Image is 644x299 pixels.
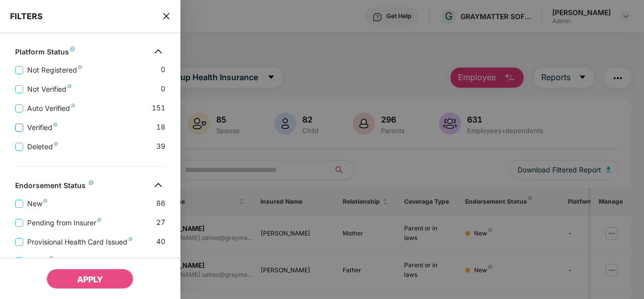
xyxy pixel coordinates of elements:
img: svg+xml;base64,PHN2ZyB4bWxucz0iaHR0cDovL3d3dy53My5vcmcvMjAwMC9zdmciIHdpZHRoPSI4IiBoZWlnaHQ9IjgiIH... [78,65,82,69]
img: svg+xml;base64,PHN2ZyB4bWxucz0iaHR0cDovL3d3dy53My5vcmcvMjAwMC9zdmciIHdpZHRoPSI4IiBoZWlnaHQ9IjgiIH... [89,180,94,185]
img: svg+xml;base64,PHN2ZyB4bWxucz0iaHR0cDovL3d3dy53My5vcmcvMjAwMC9zdmciIHdpZHRoPSI4IiBoZWlnaHQ9IjgiIH... [54,142,58,146]
span: New [23,198,51,209]
img: svg+xml;base64,PHN2ZyB4bWxucz0iaHR0cDovL3d3dy53My5vcmcvMjAwMC9zdmciIHdpZHRoPSI4IiBoZWlnaHQ9IjgiIH... [43,199,47,203]
span: 18 [156,122,165,133]
span: 526 [152,255,165,267]
span: 151 [152,102,165,114]
span: 39 [156,141,165,152]
img: svg+xml;base64,PHN2ZyB4bWxucz0iaHR0cDovL3d3dy53My5vcmcvMjAwMC9zdmciIHdpZHRoPSI4IiBoZWlnaHQ9IjgiIH... [49,256,53,260]
span: APPLY [77,274,103,284]
img: svg+xml;base64,PHN2ZyB4bWxucz0iaHR0cDovL3d3dy53My5vcmcvMjAwMC9zdmciIHdpZHRoPSI4IiBoZWlnaHQ9IjgiIH... [128,237,133,241]
span: 86 [156,198,165,209]
img: svg+xml;base64,PHN2ZyB4bWxucz0iaHR0cDovL3d3dy53My5vcmcvMjAwMC9zdmciIHdpZHRoPSIzMiIgaGVpZ2h0PSIzMi... [150,43,166,59]
span: 40 [156,236,165,248]
img: svg+xml;base64,PHN2ZyB4bWxucz0iaHR0cDovL3d3dy53My5vcmcvMjAwMC9zdmciIHdpZHRoPSI4IiBoZWlnaHQ9IjgiIH... [71,103,75,107]
span: close [162,11,170,21]
img: svg+xml;base64,PHN2ZyB4bWxucz0iaHR0cDovL3d3dy53My5vcmcvMjAwMC9zdmciIHdpZHRoPSI4IiBoZWlnaHQ9IjgiIH... [53,123,57,127]
span: Not Verified [23,84,76,95]
span: Active [23,256,57,267]
span: Verified [23,122,61,133]
img: svg+xml;base64,PHN2ZyB4bWxucz0iaHR0cDovL3d3dy53My5vcmcvMjAwMC9zdmciIHdpZHRoPSI4IiBoZWlnaHQ9IjgiIH... [70,46,75,51]
span: 27 [156,217,165,228]
span: Not Registered [23,65,86,76]
div: Platform Status [15,47,75,59]
span: Deleted [23,141,62,152]
span: FILTERS [10,11,43,21]
img: svg+xml;base64,PHN2ZyB4bWxucz0iaHR0cDovL3d3dy53My5vcmcvMjAwMC9zdmciIHdpZHRoPSI4IiBoZWlnaHQ9IjgiIH... [68,84,72,88]
img: svg+xml;base64,PHN2ZyB4bWxucz0iaHR0cDovL3d3dy53My5vcmcvMjAwMC9zdmciIHdpZHRoPSIzMiIgaGVpZ2h0PSIzMi... [150,177,166,193]
span: 0 [161,64,165,76]
span: 0 [161,83,165,95]
img: svg+xml;base64,PHN2ZyB4bWxucz0iaHR0cDovL3d3dy53My5vcmcvMjAwMC9zdmciIHdpZHRoPSI4IiBoZWlnaHQ9IjgiIH... [97,218,101,222]
span: Pending from Insurer [23,217,105,228]
button: APPLY [46,269,134,289]
span: Auto Verified [23,103,79,114]
span: Provisional Health Card Issued [23,236,137,248]
div: Endorsement Status [15,181,94,193]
